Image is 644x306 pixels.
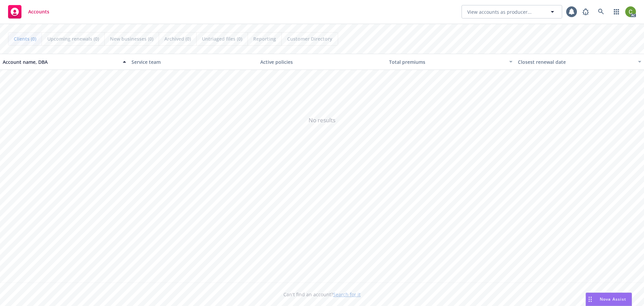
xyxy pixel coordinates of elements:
a: Search for it [333,291,361,298]
div: Total premiums [389,58,505,65]
a: Report a Bug [579,5,592,18]
span: New businesses (0) [110,35,153,42]
button: Nova Assist [586,293,632,306]
button: View accounts as producer... [462,5,562,18]
span: Accounts [28,9,49,14]
span: Customer Directory [287,35,332,42]
span: Archived (0) [164,35,191,42]
button: Closest renewal date [515,54,644,70]
button: Total premiums [386,54,515,70]
a: Accounts [5,2,52,21]
span: Untriaged files (0) [202,35,242,42]
div: Service team [131,58,255,65]
div: Drag to move [586,293,594,306]
div: Closest renewal date [518,58,634,65]
a: Switch app [610,5,623,18]
button: Active policies [258,54,386,70]
span: Reporting [253,35,276,42]
span: Can't find an account? [283,291,361,298]
span: Clients (0) [14,35,36,42]
div: Active policies [260,58,384,65]
img: photo [625,6,636,17]
button: Service team [129,54,258,70]
div: Account name, DBA [3,58,119,65]
span: Nova Assist [600,296,626,302]
span: Upcoming renewals (0) [47,35,99,42]
span: View accounts as producer... [467,8,532,15]
a: Search [594,5,608,18]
